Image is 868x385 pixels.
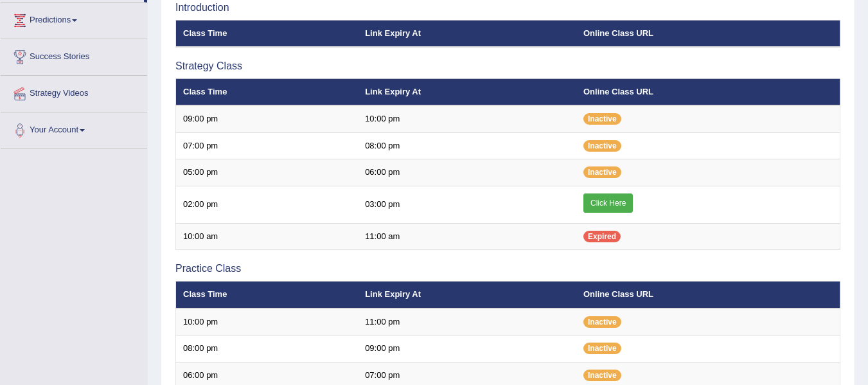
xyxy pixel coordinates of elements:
th: Link Expiry At [358,20,576,47]
td: 08:00 pm [358,132,576,159]
span: Expired [583,231,621,242]
h3: Introduction [175,2,840,13]
a: Click Here [583,193,633,213]
a: Predictions [1,3,147,35]
th: Class Time [176,20,359,47]
td: 09:00 pm [358,336,576,363]
span: Inactive [583,140,621,152]
span: Inactive [583,113,621,125]
td: 03:00 pm [358,186,576,223]
h3: Practice Class [175,263,840,274]
span: Inactive [583,343,621,354]
span: Inactive [583,370,621,381]
th: Link Expiry At [358,78,576,105]
a: Success Stories [1,39,147,71]
td: 10:00 pm [176,309,359,336]
a: Strategy Videos [1,76,147,108]
td: 09:00 pm [176,105,359,132]
th: Online Class URL [576,78,840,105]
td: 11:00 pm [358,309,576,336]
td: 10:00 pm [358,105,576,132]
span: Inactive [583,316,621,328]
td: 10:00 am [176,223,359,250]
th: Link Expiry At [358,282,576,309]
th: Online Class URL [576,282,840,309]
td: 02:00 pm [176,186,359,223]
td: 07:00 pm [176,132,359,159]
th: Online Class URL [576,20,840,47]
td: 11:00 am [358,223,576,250]
td: 06:00 pm [358,159,576,186]
a: Your Account [1,112,147,145]
h3: Strategy Class [175,60,840,72]
span: Inactive [583,166,621,178]
th: Class Time [176,78,359,105]
td: 08:00 pm [176,336,359,363]
td: 05:00 pm [176,159,359,186]
th: Class Time [176,282,359,309]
